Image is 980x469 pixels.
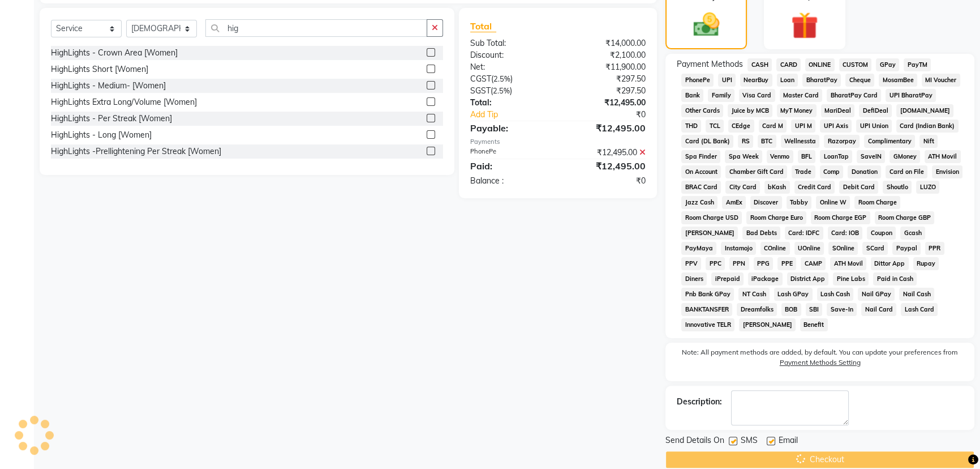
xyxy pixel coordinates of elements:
[205,19,427,37] input: Search or Scan
[681,272,707,285] span: Diners
[854,196,900,209] span: Room Charge
[780,89,823,102] span: Master Card
[738,288,770,301] span: NT Cash
[856,120,892,133] span: UPI Union
[558,159,654,173] div: ₹12,495.00
[798,150,816,163] span: BFL
[800,318,828,331] span: Benefit
[470,74,491,84] span: CGST
[558,61,654,73] div: ₹11,900.00
[827,89,881,102] span: BharatPay Card
[758,135,776,148] span: BTC
[462,73,558,85] div: ( )
[462,147,558,159] div: PhonePe
[558,85,654,97] div: ₹297.50
[886,165,927,178] span: Card on File
[816,196,850,209] span: Online W
[830,257,866,270] span: ATH Movil
[677,347,963,372] label: Note: All payment methods are added, by default. You can update your preferences from
[725,181,760,194] span: City Card
[783,8,827,42] img: _gift.svg
[805,58,835,71] span: ONLINE
[791,120,815,133] span: UPI M
[899,288,934,301] span: Nail Cash
[462,37,558,49] div: Sub Total:
[558,97,654,109] div: ₹12,495.00
[820,120,852,133] span: UPI Axis
[767,150,793,163] span: Venmo
[681,227,738,240] span: [PERSON_NAME]
[51,96,197,108] div: HighLights Extra Long/Volume [Women]
[871,257,909,270] span: Dittor App
[889,150,920,163] span: GMoney
[873,272,917,285] span: Paid in Cash
[706,120,724,133] span: TCL
[681,257,701,270] span: PPV
[794,181,835,194] span: Credit Card
[801,257,826,270] span: CAMP
[558,49,654,61] div: ₹2,100.00
[681,181,721,194] span: BRAC Card
[681,150,720,163] span: Spa Finder
[776,58,801,71] span: CARD
[892,242,921,255] span: Paypal
[802,74,841,87] span: BharatPay
[685,10,728,40] img: _cash.svg
[821,104,855,117] span: MariDeal
[462,109,574,121] a: Add Tip
[665,434,724,449] span: Send Details On
[51,80,166,92] div: HighLights - Medium- [Women]
[794,242,824,255] span: UOnline
[864,135,915,148] span: Complimentary
[746,211,806,224] span: Room Charge Euro
[759,120,787,133] span: Card M
[876,58,899,71] span: GPay
[781,135,820,148] span: Wellnessta
[839,58,872,71] span: CUSTOM
[677,396,722,408] div: Description:
[493,74,510,83] span: 2.5%
[820,150,852,163] span: LoanTap
[558,175,654,187] div: ₹0
[725,150,762,163] span: Spa Week
[558,37,654,49] div: ₹14,000.00
[925,242,944,255] span: PPR
[462,175,558,187] div: Balance :
[681,135,733,148] span: Card (DL Bank)
[681,165,721,178] span: On Account
[51,47,178,59] div: HighLights - Crown Area [Women]
[558,147,654,159] div: ₹12,495.00
[470,20,496,32] span: Total
[900,227,925,240] span: Gcash
[737,303,777,316] span: Dreamfolks
[861,303,896,316] span: Nail Card
[740,74,772,87] span: NearBuy
[774,288,813,301] span: Lash GPay
[681,288,734,301] span: Pnb Bank GPay
[739,318,796,331] span: [PERSON_NAME]
[677,58,743,70] span: Payment Methods
[681,211,742,224] span: Room Charge USD
[820,165,844,178] span: Comp
[681,104,723,117] span: Other Cards
[742,227,780,240] span: Bad Debts
[817,288,854,301] span: Lash Cash
[681,318,734,331] span: Innovative TELR
[681,120,701,133] span: THD
[681,89,703,102] span: Bank
[824,135,859,148] span: Razorpay
[708,89,734,102] span: Family
[728,104,772,117] span: Juice by MCB
[558,121,654,135] div: ₹12,495.00
[913,257,939,270] span: Rupay
[777,74,798,87] span: Loan
[879,74,917,87] span: MosamBee
[777,104,816,117] span: MyT Money
[470,137,646,147] div: Payments
[786,196,812,209] span: Tabby
[462,49,558,61] div: Discount:
[839,181,878,194] span: Debit Card
[748,272,783,285] span: iPackage
[728,120,754,133] span: CEdge
[827,303,857,316] span: Save-In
